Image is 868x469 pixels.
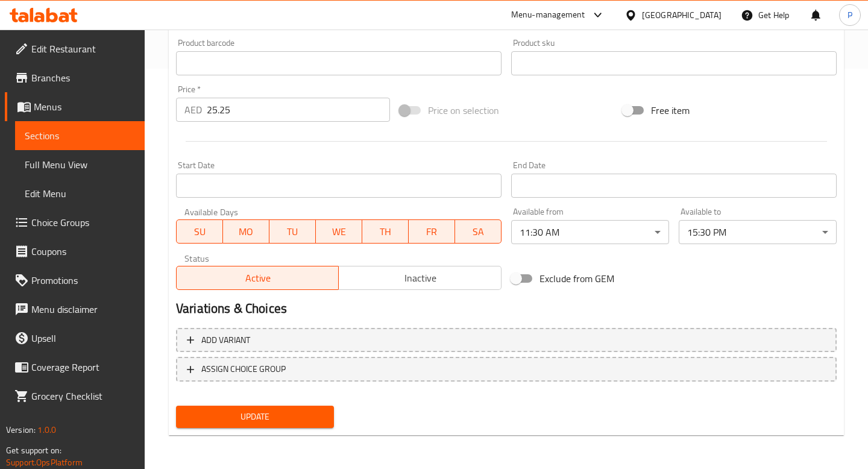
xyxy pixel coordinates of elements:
[31,42,135,56] span: Edit Restaurant
[269,219,316,244] button: TU
[362,219,409,244] button: TH
[201,333,250,348] span: Add variant
[848,8,852,22] span: P
[176,266,339,290] button: Active
[539,271,614,286] span: Exclude from GEM
[5,295,145,324] a: Menu disclaimer
[367,223,404,241] span: TH
[642,8,722,22] div: [GEOGRAPHIC_DATA]
[25,157,135,172] span: Full Menu View
[511,8,585,22] div: Menu-management
[37,422,56,438] span: 1.0.0
[414,223,450,241] span: FR
[181,223,218,241] span: SU
[274,223,311,241] span: TU
[5,208,145,237] a: Choice Groups
[5,34,145,63] a: Edit Restaurant
[6,442,61,458] span: Get support on:
[176,357,837,382] button: ASSIGN CHOICE GROUP
[15,179,145,208] a: Edit Menu
[31,302,135,316] span: Menu disclaimer
[25,128,135,143] span: Sections
[15,150,145,179] a: Full Menu View
[428,103,499,118] span: Price on selection
[25,186,135,201] span: Edit Menu
[31,360,135,374] span: Coverage Report
[5,237,145,266] a: Coupons
[207,98,390,122] input: Please enter price
[5,382,145,411] a: Grocery Checklist
[455,219,502,244] button: SA
[321,223,357,241] span: WE
[31,71,135,85] span: Branches
[409,219,455,244] button: FR
[181,269,334,287] span: Active
[223,219,269,244] button: MO
[344,269,496,287] span: Inactive
[31,244,135,259] span: Coupons
[511,220,669,244] div: 11:30 AM
[31,331,135,345] span: Upsell
[176,406,334,428] button: Update
[6,422,36,438] span: Version:
[316,219,362,244] button: WE
[15,121,145,150] a: Sections
[5,324,145,353] a: Upsell
[228,223,265,241] span: MO
[651,103,690,118] span: Free item
[338,266,501,290] button: Inactive
[184,102,202,117] p: AED
[511,51,837,75] input: Please enter product sku
[31,215,135,230] span: Choice Groups
[5,353,145,382] a: Coverage Report
[34,99,135,114] span: Menus
[679,220,837,244] div: 15:30 PM
[5,63,145,92] a: Branches
[31,273,135,288] span: Promotions
[5,266,145,295] a: Promotions
[176,219,223,244] button: SU
[5,92,145,121] a: Menus
[31,389,135,403] span: Grocery Checklist
[176,328,837,353] button: Add variant
[186,409,324,424] span: Update
[176,51,502,75] input: Please enter product barcode
[201,362,286,377] span: ASSIGN CHOICE GROUP
[460,223,497,241] span: SA
[176,300,837,318] h2: Variations & Choices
